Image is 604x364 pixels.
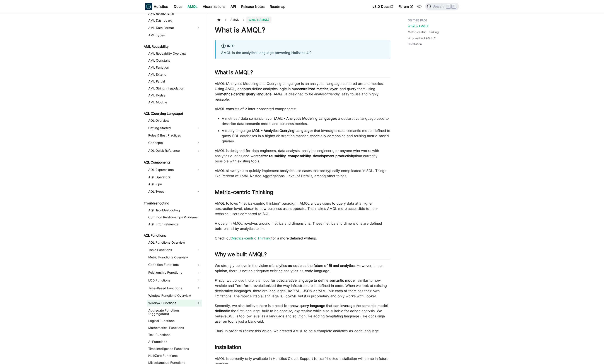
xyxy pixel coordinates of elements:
button: Expand sidebar category 'Getting Started' [194,125,202,131]
strong: centralized metrics layer [297,87,338,91]
a: AMQL [185,3,200,10]
a: AQL Quick Reference [147,147,202,154]
a: Release Notes [239,3,267,10]
p: AMQL consists of 2 inter-connected components: [215,106,390,111]
strong: AQL - Analytics Querying Language [253,128,312,133]
a: Installation [408,42,422,46]
strong: new query language that can leverage the semantic model defined [215,303,388,313]
p: Firstly, we believe there is a need for a , similar to how Ansible and Terraform revolutionized t... [215,278,390,299]
a: AML Partial [147,78,202,84]
kbd: K [452,4,456,8]
p: AMQL is designed for data engineers, data analysts, analytics engineers, or anyone who works with... [215,148,390,164]
img: Holistics [145,3,152,10]
strong: metrics-centric query language [220,92,271,96]
a: AQL (Querying Language) [142,111,202,117]
a: Getting Started [147,125,194,131]
h1: What is AMQL? [215,26,390,34]
strong: declarative language to define semantic model [278,278,355,283]
a: AQL Functions Overview [147,239,202,246]
p: We strongly believe in the vision of . However, in our opinion, there is not an adequate existing... [215,263,390,273]
a: Visualizations [200,3,228,10]
a: Window Functions Overview [147,293,202,299]
a: Common Relationships Problems [147,214,202,220]
a: AQL Troubleshooting [147,207,202,213]
a: Table Functions [147,246,194,253]
h2: Installation [215,344,390,352]
kbd: ⌘ [446,4,450,8]
a: AML Module [147,99,202,105]
p: AMQL follows “metrics-centric thinking” paradigm. AMQL allows users to query data at a higher abs... [215,201,390,216]
strong: better reusability, composability, development productivity [258,154,355,158]
a: HolisticsHolistics [145,3,168,10]
span: Search [431,5,446,8]
p: A query in AMQL revolves around metrics and dimensions. These metrics and dimensions are defined ... [215,221,390,231]
a: Metrics-centric Thinking [232,236,271,240]
a: What is AMQL? [408,24,428,28]
a: Docs [171,3,185,10]
a: Time-Based Functions [147,285,202,292]
a: Window Functions [147,300,202,307]
a: Forum [396,3,415,10]
a: Condition Functions [147,261,202,268]
button: Expand sidebar category 'AML Data Format' [194,24,202,31]
a: AML String Interpolation [147,85,202,91]
a: Metric-centric Thinking [408,30,439,34]
a: Roadmap [267,3,288,10]
nav: Breadcrumbs [215,17,390,23]
a: Time Intelligence Functions [147,346,202,352]
h2: What is AMQL? [215,69,390,78]
a: Rules & Best Practices [147,132,202,138]
h2: Why we built AMQL? [215,251,390,260]
button: Expand sidebar category 'AQL Expressions' [194,166,202,173]
button: Search (Command+K) [425,3,459,10]
a: AQL Error Reference [147,221,202,227]
a: AQL Operators [147,174,202,180]
button: Expand sidebar category 'Concepts' [194,139,202,146]
p: AMQL (Analytics Modeling and Querying Language) is an analytical language centered around metrics... [215,81,390,102]
strong: analytics as-code as the future of BI and analytics [273,263,355,268]
a: AQL Functions [142,233,202,239]
a: Relationship Functions [147,269,202,276]
b: Holistics [154,4,168,9]
a: AML Reusability [142,44,202,50]
a: Logical Functions [147,318,202,324]
a: AML Function [147,64,202,71]
a: Troubleshooting [142,200,202,206]
span: What is AMQL? [246,17,271,23]
a: Concepts [147,139,194,146]
button: Expand sidebar category 'AQL Types' [194,188,202,195]
a: v3.0 Docs [370,3,396,10]
a: AQL Overview [147,118,202,124]
a: AQL Pipe [147,181,202,187]
a: Metric Functions Overview [147,254,202,260]
a: AML Reusability Overview [147,51,202,57]
a: AML Extend [147,71,202,78]
li: A metrics / data semantic layer ( ): a declarative language used to describe data semantic model ... [222,116,390,126]
p: Check out for a more detailed writeup. [215,236,390,241]
a: Mathematical Functions [147,325,202,331]
a: AI Functions [147,339,202,345]
a: Why we built AMQL? [408,36,436,40]
p: AMQL allows you to quickly implement analytics use cases that are typically complicated in SQL. T... [215,168,390,179]
button: Switch between dark and light mode (currently light mode) [416,3,423,10]
p: Secondly, we also believe there is a need for a in the first language, built to be concise, expre... [215,303,390,324]
li: A query language ( ) that leverages data semantic model defined to query SQL databases in a highe... [222,128,390,144]
h2: Metric-centric Thinking [215,189,390,197]
a: AML If-else [147,92,202,98]
a: AML Constant [147,57,202,64]
a: AQL Components [142,159,202,165]
a: LOD Functions [147,277,202,284]
a: AML Data Format [147,24,194,31]
a: AML Relationship [147,10,202,17]
a: AQL Types [147,188,194,195]
a: Text Functions [147,332,202,338]
span: AMQL [228,17,241,23]
a: API [228,3,239,10]
a: AML Dashboard [147,17,202,24]
nav: Docs sidebar [141,13,206,364]
a: Null/Zero Functions [147,353,202,359]
div: info [221,43,385,49]
a: AQL Expressions [147,166,194,173]
a: AML Types [147,32,202,38]
button: Expand sidebar category 'Table Functions' [194,246,202,253]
